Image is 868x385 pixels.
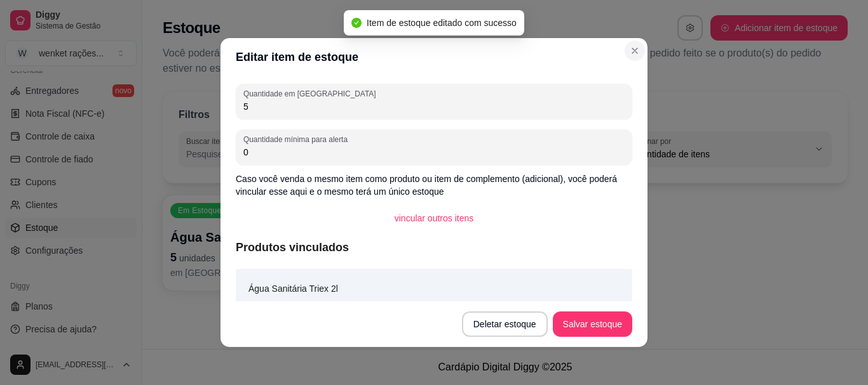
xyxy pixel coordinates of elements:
[220,38,648,76] header: Editar item de estoque
[351,18,362,28] span: check-circle
[236,173,632,198] p: Caso você venda o mesmo item como produto ou item de complemento (adicional), você poderá vincula...
[625,41,645,61] button: Close
[243,100,625,113] input: Quantidade em estoque
[462,311,548,337] button: Deletar estoque
[367,18,517,28] span: Item de estoque editado com sucesso
[243,88,380,99] label: Quantidade em [GEOGRAPHIC_DATA]
[248,282,338,296] article: Água Sanitária Triex 2l
[236,238,632,256] article: Produtos vinculados
[243,146,625,159] input: Quantidade mínima para alerta
[243,134,352,145] label: Quantidade mínima para alerta
[384,206,484,231] button: vincular outros itens
[553,311,632,337] button: Salvar estoque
